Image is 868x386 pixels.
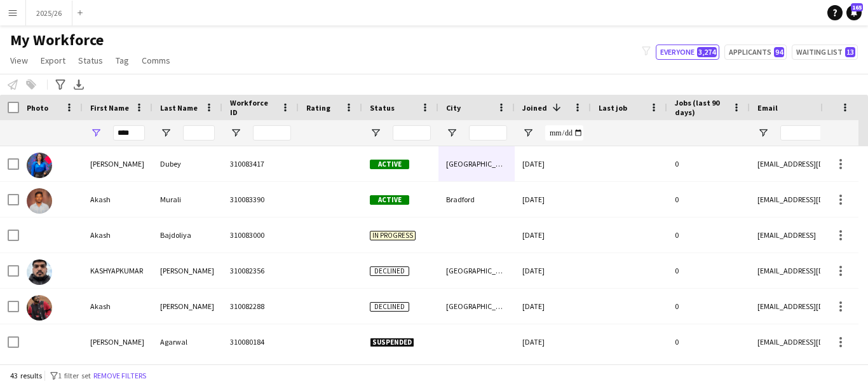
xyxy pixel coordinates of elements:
img: Akash Murali [27,188,52,214]
div: [PERSON_NAME] [153,253,222,288]
input: Last Name Filter Input [183,125,215,141]
a: Comms [137,52,175,69]
span: Status [370,103,395,113]
div: [PERSON_NAME] [83,146,153,181]
app-action-btn: Export XLSX [71,77,86,92]
img: Akash Thorbole [27,295,52,321]
span: Status [78,55,103,66]
a: 165 [846,5,862,20]
div: Dubey [153,146,222,181]
div: [DATE] [515,253,591,288]
span: Joined [522,103,547,113]
span: In progress [370,231,416,240]
div: [GEOGRAPHIC_DATA] [438,253,515,288]
button: Open Filter Menu [160,127,172,139]
span: Declined [370,302,409,312]
div: 0 [667,324,750,359]
span: 13 [845,47,855,57]
button: Open Filter Menu [90,127,102,139]
div: 0 [667,253,750,288]
input: Joined Filter Input [545,125,583,141]
div: [DATE] [515,182,591,217]
app-action-btn: Advanced filters [53,77,68,92]
input: City Filter Input [469,125,507,141]
span: Active [370,195,409,205]
div: 310083000 [222,217,299,252]
div: [DATE] [515,324,591,359]
div: Agarwal [153,324,222,359]
input: First Name Filter Input [113,125,145,141]
a: View [5,52,33,69]
button: Waiting list13 [792,45,858,60]
span: Email [757,103,778,113]
div: [GEOGRAPHIC_DATA] [438,289,515,324]
a: Status [73,52,108,69]
span: 1 filter set [58,371,91,380]
span: Comms [142,55,170,66]
span: Active [370,160,409,169]
span: First Name [90,103,129,113]
a: Export [36,52,71,69]
div: 0 [667,289,750,324]
button: Open Filter Menu [446,127,458,139]
span: Workforce ID [230,98,276,117]
button: Everyone3,274 [656,45,719,60]
button: Remove filters [91,369,149,383]
button: Open Filter Menu [370,127,381,139]
div: 0 [667,182,750,217]
span: My Workforce [10,31,104,50]
div: [DATE] [515,146,591,181]
span: Rating [306,103,330,113]
span: 165 [851,3,863,11]
span: Photo [27,103,48,113]
button: Applicants94 [724,45,787,60]
input: Status Filter Input [393,125,431,141]
span: Last job [599,103,627,113]
button: Open Filter Menu [757,127,769,139]
div: 310083417 [222,146,299,181]
span: Export [41,55,65,66]
div: 310080184 [222,324,299,359]
div: 0 [667,217,750,252]
span: View [10,55,28,66]
img: KASHYAPKUMAR Vasoya [27,259,52,285]
div: Bajdoliya [153,217,222,252]
span: 94 [774,47,784,57]
div: 0 [667,146,750,181]
div: [DATE] [515,289,591,324]
div: [DATE] [515,217,591,252]
a: Tag [111,52,134,69]
div: Akash [83,289,153,324]
span: 3,274 [697,47,717,57]
button: Open Filter Menu [230,127,241,139]
div: 310082288 [222,289,299,324]
span: Suspended [370,338,414,347]
div: [PERSON_NAME] [83,324,153,359]
button: 2025/26 [26,1,72,25]
span: Jobs (last 90 days) [675,98,727,117]
div: [GEOGRAPHIC_DATA] [438,146,515,181]
img: Kashish Dubey [27,153,52,178]
input: Workforce ID Filter Input [253,125,291,141]
span: City [446,103,461,113]
div: 310083390 [222,182,299,217]
span: Declined [370,266,409,276]
div: KASHYAPKUMAR [83,253,153,288]
div: [PERSON_NAME] [153,289,222,324]
button: Open Filter Menu [522,127,534,139]
div: Murali [153,182,222,217]
div: Akash [83,217,153,252]
div: Bradford [438,182,515,217]
span: Tag [116,55,129,66]
div: 310082356 [222,253,299,288]
div: Akash [83,182,153,217]
span: Last Name [160,103,198,113]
